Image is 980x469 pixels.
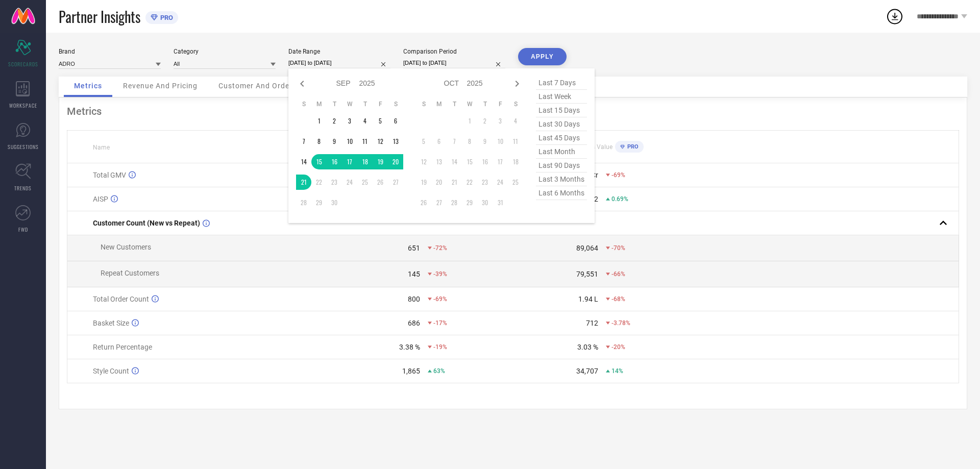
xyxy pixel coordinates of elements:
[342,175,357,190] td: Wed Sep 24 2025
[886,7,904,26] div: Open download list
[311,195,327,210] td: Mon Sep 29 2025
[578,295,598,303] div: 1.94 L
[447,154,462,169] td: Tue Oct 14 2025
[416,195,431,210] td: Sun Oct 26 2025
[447,175,462,190] td: Tue Oct 21 2025
[493,113,508,129] td: Fri Oct 03 2025
[433,343,447,351] span: -19%
[93,319,129,327] span: Basket Size
[536,172,587,186] span: last 3 months
[576,244,598,252] div: 89,064
[431,100,447,108] th: Monday
[508,154,523,169] td: Sat Oct 18 2025
[9,102,37,109] span: WORKSPACE
[536,145,587,159] span: last month
[408,270,420,278] div: 145
[218,82,297,90] span: Customer And Orders
[611,343,625,351] span: -20%
[493,134,508,149] td: Fri Oct 10 2025
[174,48,276,55] div: Category
[123,82,198,90] span: Revenue And Pricing
[536,104,587,117] span: last 15 days
[611,367,623,375] span: 14%
[433,367,445,375] span: 63%
[447,100,462,108] th: Tuesday
[462,100,477,108] th: Wednesday
[311,113,327,129] td: Mon Sep 01 2025
[357,100,373,108] th: Thursday
[388,154,403,169] td: Sat Sep 20 2025
[288,58,390,68] input: Select date range
[625,143,639,150] span: PRO
[388,134,403,149] td: Sat Sep 13 2025
[327,195,342,210] td: Tue Sep 30 2025
[611,270,625,278] span: -66%
[611,195,628,203] span: 0.69%
[403,48,505,55] div: Comparison Period
[477,195,493,210] td: Thu Oct 30 2025
[403,58,505,68] input: Select comparison period
[373,154,388,169] td: Fri Sep 19 2025
[536,186,587,200] span: last 6 months
[431,175,447,190] td: Mon Oct 20 2025
[508,100,523,108] th: Saturday
[327,175,342,190] td: Tue Sep 23 2025
[311,175,327,190] td: Mon Sep 22 2025
[18,226,28,233] span: FWD
[14,184,32,192] span: TRENDS
[508,113,523,129] td: Sat Oct 04 2025
[296,78,308,90] div: Previous month
[416,154,431,169] td: Sun Oct 12 2025
[388,100,403,108] th: Saturday
[327,154,342,169] td: Tue Sep 16 2025
[101,243,151,251] span: New Customers
[296,175,311,190] td: Sun Sep 21 2025
[536,76,587,90] span: last 7 days
[477,134,493,149] td: Thu Oct 09 2025
[327,134,342,149] td: Tue Sep 09 2025
[373,100,388,108] th: Friday
[373,175,388,190] td: Fri Sep 26 2025
[611,171,625,179] span: -69%
[399,343,420,351] div: 3.38 %
[493,175,508,190] td: Fri Oct 24 2025
[93,295,149,303] span: Total Order Count
[59,6,140,27] span: Partner Insights
[508,134,523,149] td: Sat Oct 11 2025
[462,175,477,190] td: Wed Oct 22 2025
[493,195,508,210] td: Fri Oct 31 2025
[296,100,311,108] th: Sunday
[93,195,108,203] span: AISP
[388,175,403,190] td: Sat Sep 27 2025
[59,48,161,55] div: Brand
[342,134,357,149] td: Wed Sep 10 2025
[416,175,431,190] td: Sun Oct 19 2025
[342,100,357,108] th: Wednesday
[576,270,598,278] div: 79,551
[93,144,110,151] span: Name
[431,134,447,149] td: Mon Oct 06 2025
[416,134,431,149] td: Sun Oct 05 2025
[311,134,327,149] td: Mon Sep 08 2025
[431,154,447,169] td: Mon Oct 13 2025
[536,90,587,104] span: last week
[477,175,493,190] td: Thu Oct 23 2025
[93,219,200,227] span: Customer Count (New vs Repeat)
[447,195,462,210] td: Tue Oct 28 2025
[101,269,159,277] span: Repeat Customers
[508,175,523,190] td: Sat Oct 25 2025
[536,117,587,131] span: last 30 days
[93,367,129,375] span: Style Count
[462,113,477,129] td: Wed Oct 01 2025
[511,78,523,90] div: Next month
[518,48,567,65] button: APPLY
[433,244,447,252] span: -72%
[311,154,327,169] td: Mon Sep 15 2025
[536,159,587,172] span: last 90 days
[8,143,39,151] span: SUGGESTIONS
[431,195,447,210] td: Mon Oct 27 2025
[416,100,431,108] th: Sunday
[158,14,173,21] span: PRO
[357,113,373,129] td: Thu Sep 04 2025
[408,244,420,252] div: 651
